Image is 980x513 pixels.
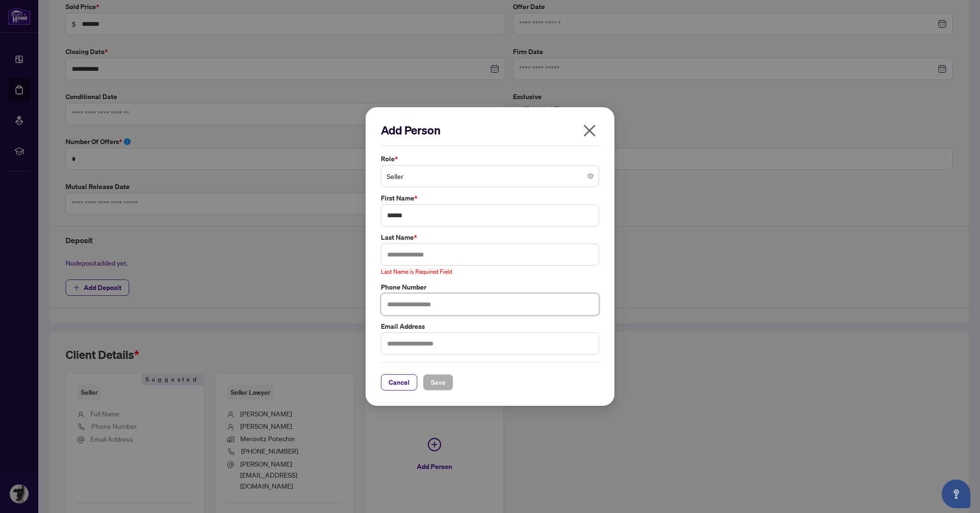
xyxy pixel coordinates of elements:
span: Cancel [389,375,410,390]
button: Save [423,374,453,390]
button: Open asap [942,480,970,508]
label: First Name [381,193,599,203]
label: Phone Number [381,282,599,292]
span: close [582,123,597,138]
label: Role [381,154,599,164]
span: Seller [387,167,593,185]
span: Last Name is Required Field [381,268,452,275]
label: Last Name [381,232,599,243]
h2: Add Person [381,123,599,138]
label: Email Address [381,321,599,332]
span: close-circle [588,173,593,179]
button: Cancel [381,374,417,390]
